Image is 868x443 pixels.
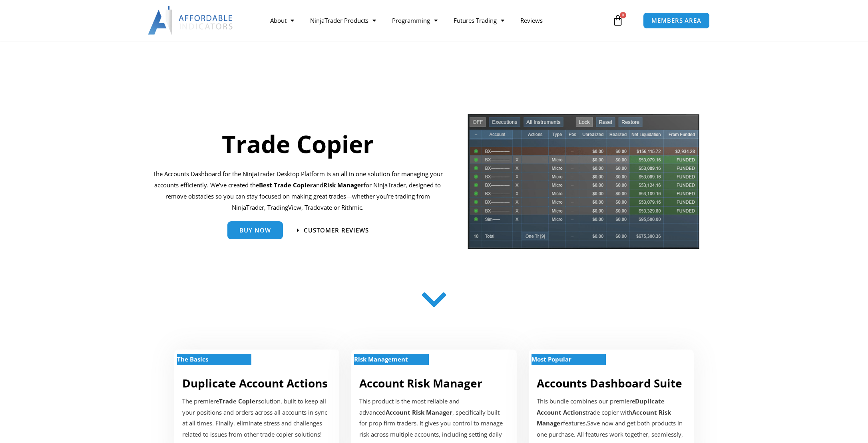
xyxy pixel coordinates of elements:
[620,12,626,18] span: 0
[148,6,234,35] img: LogoAI | Affordable Indicators – NinjaTrader
[177,355,208,363] strong: The Basics
[537,397,665,416] b: Duplicate Account Actions
[643,12,710,29] a: MEMBERS AREA
[386,408,452,416] strong: Account Risk Manager
[239,227,271,233] span: Buy Now
[262,11,302,30] a: About
[359,375,482,391] a: Account Risk Manager
[262,11,610,30] nav: Menu
[152,127,443,161] h1: Trade Copier
[304,227,369,233] span: Customer Reviews
[354,355,408,363] strong: Risk Management
[537,375,682,391] a: Accounts Dashboard Suite
[182,375,328,391] a: Duplicate Account Actions
[323,181,364,189] strong: Risk Manager
[219,397,258,405] strong: Trade Copier
[512,11,551,30] a: Reviews
[152,169,443,213] p: The Accounts Dashboard for the NinjaTrader Desktop Platform is an all in one solution for managin...
[297,227,369,233] a: Customer Reviews
[537,408,671,427] b: Account Risk Manager
[302,11,384,30] a: NinjaTrader Products
[585,419,587,427] b: .
[600,9,635,32] a: 0
[259,181,313,189] b: Best Trade Copier
[182,396,331,440] p: The premiere solution, built to keep all your positions and orders across all accounts in sync at...
[467,113,700,256] img: tradecopier | Affordable Indicators – NinjaTrader
[446,11,512,30] a: Futures Trading
[227,221,283,239] a: Buy Now
[651,18,701,24] span: MEMBERS AREA
[532,355,571,363] strong: Most Popular
[384,11,446,30] a: Programming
